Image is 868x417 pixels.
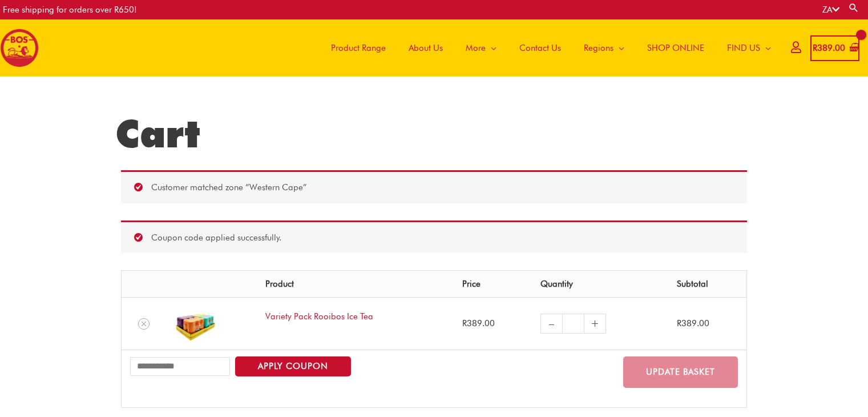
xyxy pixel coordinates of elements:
button: Update basket [623,356,738,388]
a: About Us [397,19,454,77]
a: Variety Pack Rooibos Ice Tea [265,311,373,322]
bdi: 389.00 [677,318,709,328]
span: Regions [584,31,613,65]
a: ZA [822,5,839,15]
bdi: 389.00 [462,318,495,328]
span: R [462,318,467,328]
span: FIND US [727,31,760,65]
a: Search button [848,2,859,13]
span: Product Range [331,31,386,65]
div: Coupon code applied successfully. [121,220,747,254]
a: SHOP ONLINE [636,19,716,77]
input: Product quantity [562,314,584,334]
span: About Us [409,31,443,65]
th: Quantity [532,271,668,297]
a: – [540,314,562,334]
a: Contact Us [508,19,572,77]
button: Apply coupon [235,356,351,376]
a: Regions [572,19,636,77]
span: Contact Us [519,31,561,65]
span: R [677,318,681,328]
a: View Shopping Cart, 1 items [810,35,859,61]
a: Remove Variety Pack Rooibos Ice Tea from cart [138,318,150,330]
nav: Site Navigation [311,19,782,77]
th: Subtotal [668,271,746,297]
a: + [584,314,606,334]
th: Price [454,271,532,297]
a: Product Range [320,19,397,77]
a: More [454,19,508,77]
div: Customer matched zone “Western Cape” [121,170,747,203]
span: R [813,43,817,53]
bdi: 389.00 [813,43,845,53]
span: SHOP ONLINE [647,31,704,65]
img: Variety Pack Rooibos Ice Tea [175,304,215,344]
span: More [466,31,486,65]
th: Product [257,271,454,297]
h1: Cart [115,111,753,157]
